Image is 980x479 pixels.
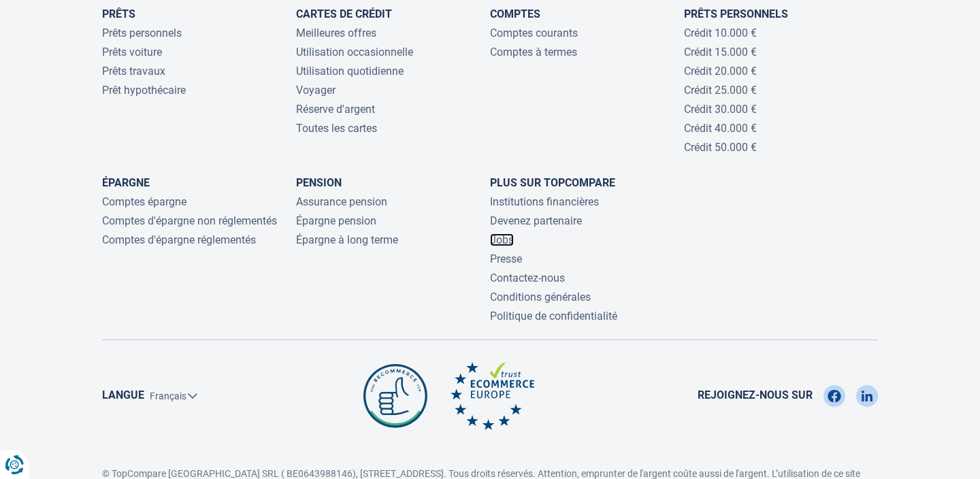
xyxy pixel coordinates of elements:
a: Comptes épargne [102,195,186,208]
a: Réserve d'argent [296,103,375,116]
a: Épargne à long terme [296,233,398,246]
img: Ecommerce Europe TopCompare [451,362,534,430]
a: Comptes [490,7,540,20]
a: Plus sur TopCompare [490,176,615,189]
a: Comptes à termes [490,46,577,59]
a: Meilleures offres [296,27,376,39]
a: Pension [296,176,342,189]
a: Conditions générales [490,291,591,303]
a: Comptes courants [490,27,578,39]
a: Utilisation occasionnelle [296,46,413,59]
a: Comptes d'épargne réglementés [102,233,256,246]
a: Comptes d'épargne non réglementés [102,214,277,227]
a: Épargne [102,176,150,189]
a: Crédit 40.000 € [684,122,757,135]
a: Institutions financières [490,195,599,208]
img: Facebook TopCompare [828,385,840,407]
a: Jobs [490,233,514,246]
a: Toutes les cartes [296,122,377,135]
span: Rejoignez-nous sur [698,388,813,403]
a: Crédit 15.000 € [684,46,757,59]
a: Politique de confidentialité [490,310,617,323]
img: Be commerce TopCompare [361,362,430,430]
a: Épargne pension [296,214,376,227]
a: Prêts travaux [102,65,165,78]
a: Devenez partenaire [490,214,582,227]
a: Assurance pension [296,195,387,208]
label: Langue [102,388,144,403]
a: Cartes de Crédit [296,7,392,20]
a: Prêts voiture [102,46,162,59]
a: Voyager [296,84,336,97]
a: Crédit 30.000 € [684,103,757,116]
a: Contactez-nous [490,271,565,284]
a: Crédit 25.000 € [684,84,757,97]
a: Prêts personnels [684,7,788,20]
a: Crédit 20.000 € [684,65,757,78]
a: Prêts [102,7,135,20]
a: Crédit 50.000 € [684,141,757,154]
a: Prêt hypothécaire [102,84,186,97]
a: Prêts personnels [102,27,182,39]
a: Presse [490,252,522,265]
img: LinkedIn TopCompare [862,385,872,407]
a: Utilisation quotidienne [296,65,404,78]
a: Crédit 10.000 € [684,27,757,39]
